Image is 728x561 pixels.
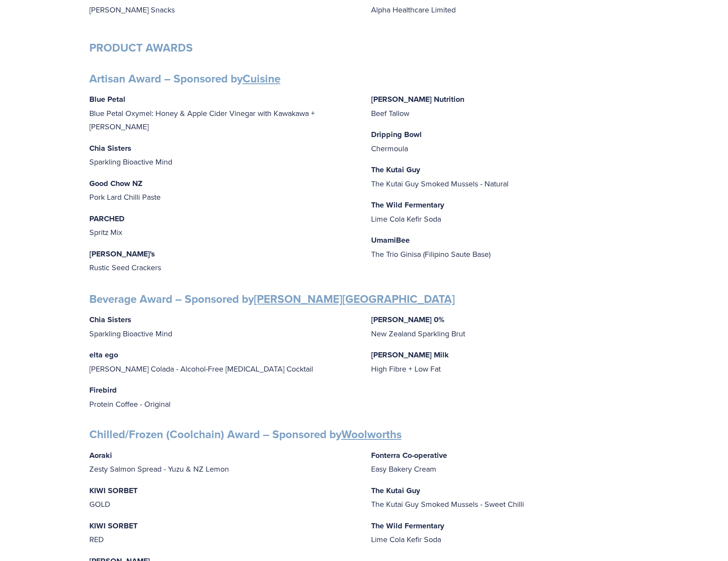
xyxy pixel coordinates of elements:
[89,40,193,56] strong: PRODUCT AWARDS
[371,348,639,375] p: High Fibre + Low Fat
[89,426,402,442] strong: Chilled/Frozen (Coolchain) Award – Sponsored by
[89,519,357,546] p: RED
[89,92,357,134] p: Blue Petal Oxymel: Honey & Apple Cider Vinegar with Kawakawa + [PERSON_NAME]
[89,70,280,87] strong: Artisan Award – Sponsored by
[254,291,455,307] a: [PERSON_NAME][GEOGRAPHIC_DATA]
[371,163,639,190] p: The Kutai Guy Smoked Mussels - Natural
[371,349,449,360] strong: [PERSON_NAME] Milk
[371,164,420,175] strong: The Kutai Guy
[371,198,639,226] p: Lime Cola Kefir Soda
[371,129,422,140] strong: Dripping Bowl
[89,485,137,496] strong: KIWI SORBET
[371,314,445,325] strong: [PERSON_NAME] 0%
[89,213,125,224] strong: PARCHED
[371,520,444,531] strong: The Wild Fermentary
[371,450,447,461] strong: Fonterra Co-operative
[89,349,118,360] strong: elta ego
[89,484,357,511] p: GOLD
[371,448,639,476] p: Easy Bakery Cream
[89,178,143,189] strong: Good Chow NZ
[89,247,357,274] p: Rustic Seed Crackers
[89,94,125,105] strong: Blue Petal
[89,448,357,476] p: Zesty Salmon Spread - Yuzu & NZ Lemon
[89,143,131,154] strong: Chia Sisters
[89,383,357,411] p: Protein Coffee - Original
[371,519,639,546] p: Lime Cola Kefir Soda
[371,233,639,261] p: The Trio Ginisa (Filipino Saute Base)
[89,248,155,259] strong: [PERSON_NAME]'s
[341,426,402,442] a: Woolworths
[89,291,455,307] strong: Beverage Award – Sponsored by
[89,314,131,325] strong: Chia Sisters
[371,313,639,340] p: New Zealand Sparkling Brut
[89,177,357,204] p: Pork Lard Chilli Paste
[371,128,639,155] p: Chermoula
[243,70,280,87] a: Cuisine
[89,384,117,396] strong: Firebird
[371,94,464,105] strong: [PERSON_NAME] Nutrition
[89,141,357,169] p: Sparkling Bioactive Mind
[371,484,639,511] p: The Kutai Guy Smoked Mussels - Sweet Chilli
[371,235,410,246] strong: UmamiBee
[89,313,357,340] p: Sparkling Bioactive Mind
[371,92,639,120] p: Beef Tallow
[89,450,112,461] strong: Aoraki
[89,212,357,239] p: Spritz Mix
[371,199,444,210] strong: The Wild Fermentary
[89,348,357,375] p: [PERSON_NAME] Colada - Alcohol-Free [MEDICAL_DATA] Cocktail
[371,485,420,496] strong: The Kutai Guy
[89,520,137,531] strong: KIWI SORBET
